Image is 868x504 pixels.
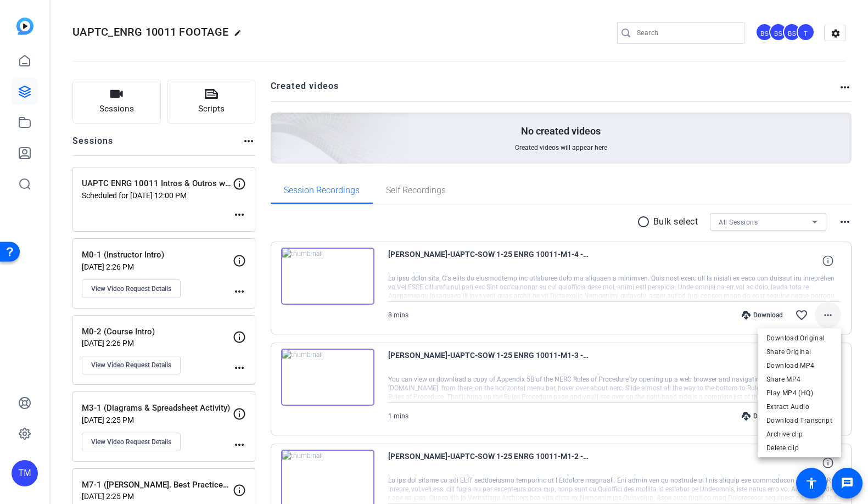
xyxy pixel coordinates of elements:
span: Play MP4 (HQ) [766,387,832,400]
span: Archive clip [766,428,832,441]
span: Share MP4 [766,373,832,386]
span: Share Original [766,345,832,359]
span: Download MP4 [766,359,832,372]
span: Delete clip [766,441,832,455]
span: Download Original [766,332,832,345]
span: Download Transcript [766,414,832,427]
span: Extract Audio [766,400,832,413]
